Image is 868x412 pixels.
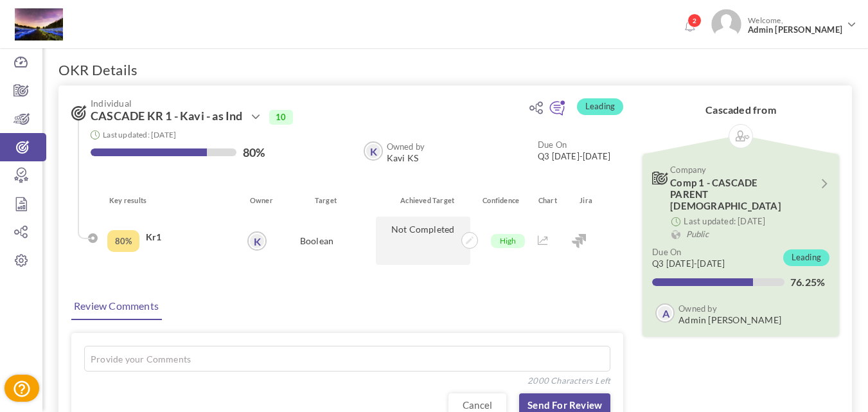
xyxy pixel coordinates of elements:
a: Add continuous feedback [549,100,565,118]
span: Company [670,164,797,175]
a: Review Comments [71,293,162,320]
h4: Kr1 [146,231,231,244]
span: Individual [91,98,501,108]
div: Achieved Target [375,194,473,207]
label: 76.25% [790,276,825,283]
div: Jira [562,194,611,207]
span: Kavi KS [387,153,425,163]
small: Q3 [DATE]-[DATE] [652,246,725,269]
a: Update achivements [457,233,474,245]
a: Photo Welcome,Admin [PERSON_NAME] [706,4,862,42]
a: K [249,233,265,249]
div: Boolean [266,217,368,265]
small: Due On [652,247,681,257]
span: 2000 Characters Left [527,374,610,387]
label: 80% [243,146,265,159]
img: Cascading image [736,130,750,141]
span: Welcome, [741,9,846,41]
span: High [491,234,526,248]
small: Q3 [DATE]-[DATE] [538,139,610,162]
a: Notifications [679,17,700,37]
h2: Cascaded from [642,104,839,116]
span: Admin [PERSON_NAME] [748,25,842,35]
p: Not Completed [376,217,470,265]
small: Due On [538,139,567,150]
a: K [365,143,382,159]
div: Chart [522,194,562,207]
span: Admin [PERSON_NAME] [678,315,781,325]
img: Photo [711,9,741,39]
span: Leading [577,98,623,115]
i: Public [686,229,709,239]
small: Last updated: [DATE] [103,130,176,139]
img: Logo [15,8,63,40]
b: Owned by [678,303,717,314]
div: Target [276,194,375,207]
div: Key results [100,194,242,207]
b: Owned by [387,141,425,152]
img: Jira Integration [572,234,586,248]
span: CASCADE KR 1 - Kavi - as Ind [91,110,243,123]
a: A [657,305,673,321]
span: Comp 1 - CASCADE PARENT [DEMOGRAPHIC_DATA] [670,177,781,211]
span: 10 [269,110,292,124]
div: Confidence [473,194,522,207]
h1: OKR Details [58,61,137,79]
div: Owner [242,194,277,207]
small: Last updated: [DATE] [684,216,765,226]
span: 2 [687,13,702,28]
div: Completed Percentage [107,230,139,252]
span: Leading [783,249,829,266]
